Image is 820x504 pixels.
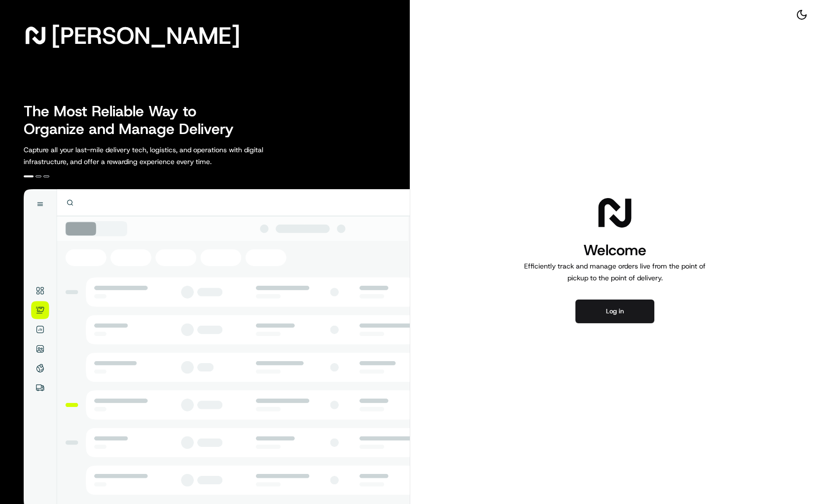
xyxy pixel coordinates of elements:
h2: The Most Reliable Way to Organize and Manage Delivery [24,102,245,138]
button: Log in [575,300,654,323]
span: [PERSON_NAME] [51,26,240,45]
h1: Welcome [520,240,710,260]
p: Efficiently track and manage orders live from the point of pickup to the point of delivery. [520,260,710,284]
p: Capture all your last-mile delivery tech, logistics, and operations with digital infrastructure, ... [24,144,308,168]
